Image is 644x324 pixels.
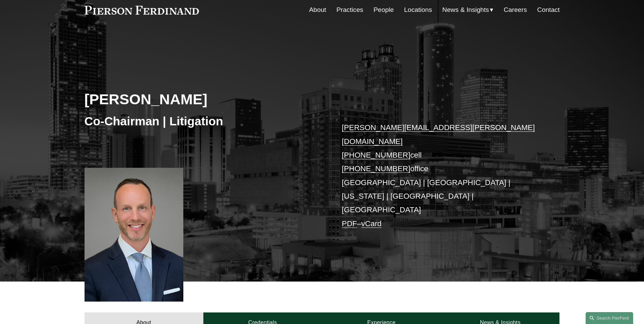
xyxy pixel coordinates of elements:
h2: [PERSON_NAME] [85,90,322,108]
a: vCard [361,219,382,228]
a: [PHONE_NUMBER] [342,151,410,159]
a: Practices [336,3,363,16]
a: People [373,3,394,16]
a: folder dropdown [442,3,494,16]
span: News & Insights [442,4,489,16]
a: About [309,3,326,16]
a: Locations [404,3,432,16]
a: [PHONE_NUMBER] [342,164,410,173]
h3: Co-Chairman | Litigation [85,114,322,129]
a: Contact [537,3,559,16]
a: Careers [504,3,527,16]
a: [PERSON_NAME][EMAIL_ADDRESS][PERSON_NAME][DOMAIN_NAME] [342,123,535,145]
a: PDF [342,219,357,228]
a: Search this site [586,312,633,324]
p: cell office [GEOGRAPHIC_DATA] | [GEOGRAPHIC_DATA] | [US_STATE] | [GEOGRAPHIC_DATA] | [GEOGRAPHIC_... [342,121,540,231]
